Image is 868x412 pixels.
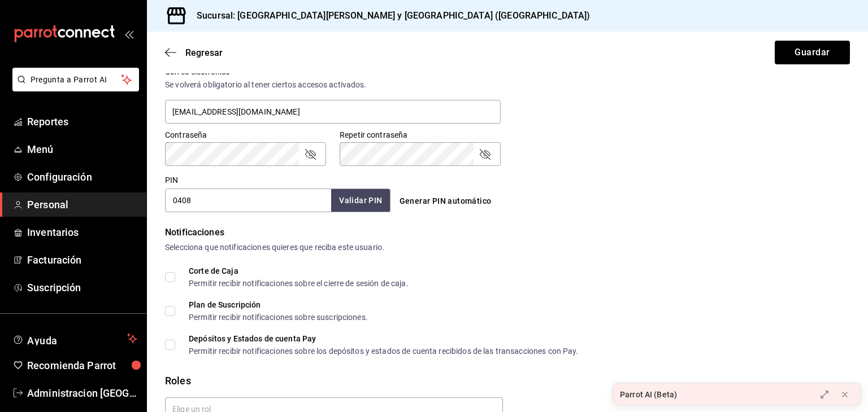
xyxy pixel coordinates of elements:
[165,176,178,184] label: PIN
[303,147,317,161] button: passwordField
[27,280,137,295] span: Suscripción
[331,189,390,212] button: Validar PIN
[27,114,137,129] span: Reportes
[27,358,137,373] span: Recomienda Parrot
[165,226,850,239] div: Notificaciones
[165,131,326,139] label: Contraseña
[165,79,501,91] div: Se volverá obligatorio al tener ciertos accesos activados.
[165,189,331,212] input: 3 a 6 dígitos
[478,147,492,161] button: passwordField
[165,68,501,76] label: Correo electrónico
[620,389,677,401] div: Parrot AI (Beta)
[395,191,496,212] button: Generar PIN automático
[775,41,850,64] button: Guardar
[189,313,368,321] div: Permitir recibir notificaciones sobre suscripciones.
[124,29,133,38] button: open_drawer_menu
[12,68,139,91] button: Pregunta a Parrot AI
[27,225,137,240] span: Inventarios
[189,267,409,275] div: Corte de Caja
[165,373,850,388] div: Roles
[340,131,501,139] label: Repetir contraseña
[27,169,137,185] span: Configuración
[27,385,137,401] span: Administracion [GEOGRAPHIC_DATA][PERSON_NAME]
[27,142,137,157] span: Menú
[31,74,121,86] span: Pregunta a Parrot AI
[189,347,579,355] div: Permitir recibir notificaciones sobre los depósitos y estados de cuenta recibidos de las transacc...
[185,47,223,58] span: Regresar
[27,197,137,212] span: Personal
[8,82,139,94] a: Pregunta a Parrot AI
[189,301,368,309] div: Plan de Suscripción
[27,252,137,268] span: Facturación
[189,279,409,287] div: Permitir recibir notificaciones sobre el cierre de sesión de caja.
[189,335,579,343] div: Depósitos y Estados de cuenta Pay
[188,9,591,23] h3: Sucursal: [GEOGRAPHIC_DATA][PERSON_NAME] y [GEOGRAPHIC_DATA] ([GEOGRAPHIC_DATA])
[165,47,223,58] button: Regresar
[165,242,850,253] div: Selecciona que notificaciones quieres que reciba este usuario.
[27,332,123,345] span: Ayuda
